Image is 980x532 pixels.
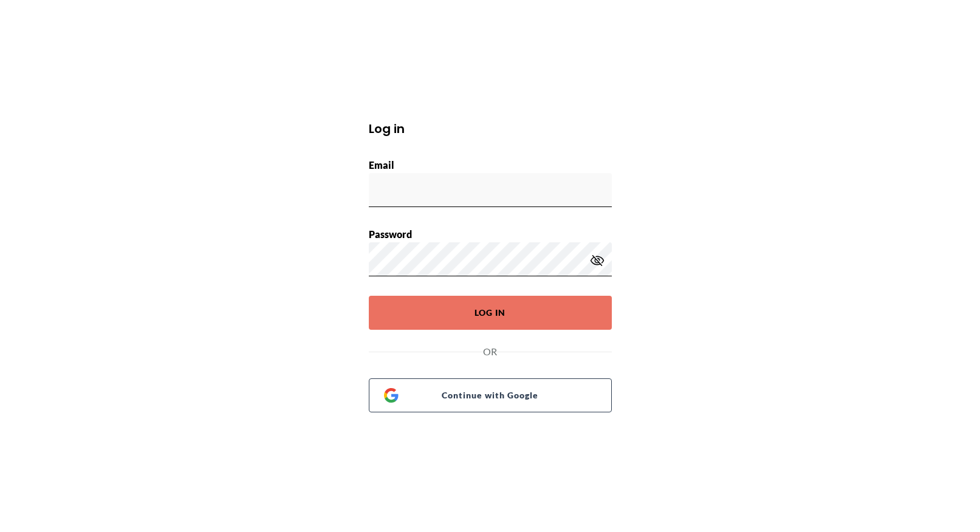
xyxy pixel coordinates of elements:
[369,378,612,412] a: Continue with Google
[369,344,612,359] div: OR
[369,296,612,330] button: Log In
[369,120,612,138] h1: Log in
[369,228,412,240] label: Password
[369,159,394,171] label: Email
[399,387,597,404] span: Continue with Google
